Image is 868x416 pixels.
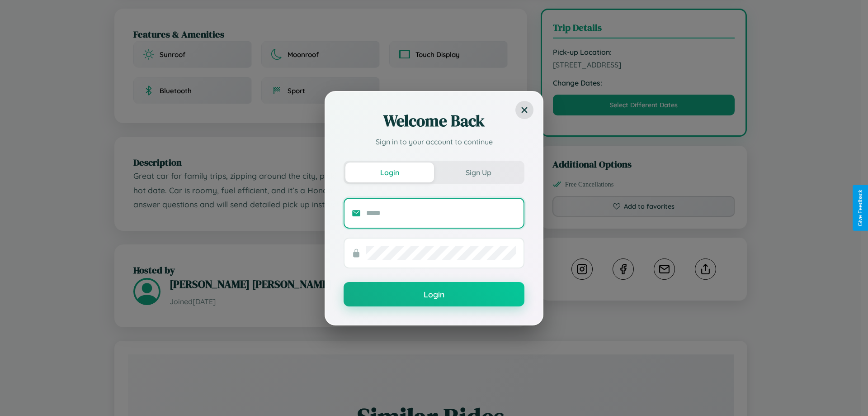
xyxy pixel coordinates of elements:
[344,136,524,147] p: Sign in to your account to continue
[344,110,524,132] h2: Welcome Back
[434,163,523,182] button: Sign Up
[345,163,434,182] button: Login
[344,282,524,306] button: Login
[857,190,863,226] div: Give Feedback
